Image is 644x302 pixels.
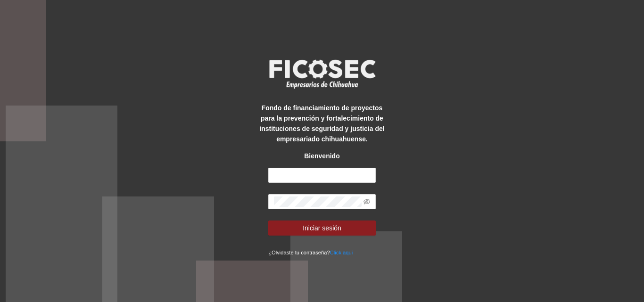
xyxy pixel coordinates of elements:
small: ¿Olvidaste tu contraseña? [268,250,353,255]
strong: Fondo de financiamiento de proyectos para la prevención y fortalecimiento de instituciones de seg... [259,104,384,143]
button: Iniciar sesión [268,220,376,236]
span: Iniciar sesión [303,223,341,233]
strong: Bienvenido [304,152,339,160]
a: Click aqui [330,250,353,255]
img: logo [263,57,381,91]
span: eye-invisible [363,198,370,205]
